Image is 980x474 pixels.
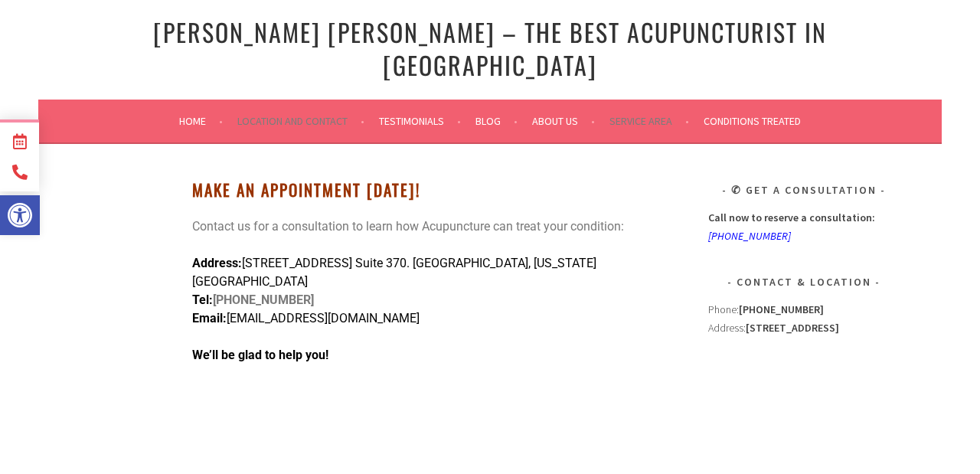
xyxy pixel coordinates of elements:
[192,293,314,325] strong: [PHONE_NUMBER]
[609,112,689,130] a: Service Area
[708,300,900,319] div: Phone:
[192,311,227,325] strong: Email:
[708,211,875,224] strong: Call now to reserve a consultation:
[153,14,827,83] a: [PERSON_NAME] [PERSON_NAME] – The Best Acupuncturist In [GEOGRAPHIC_DATA]
[192,178,420,201] strong: Make An Appointment [DATE]!
[192,256,242,270] strong: Address:
[179,112,223,130] a: Home
[227,311,420,325] span: [EMAIL_ADDRESS][DOMAIN_NAME]
[475,112,518,130] a: Blog
[192,256,596,289] span: [STREET_ADDRESS] Suite 370. [GEOGRAPHIC_DATA], [US_STATE][GEOGRAPHIC_DATA]
[532,112,595,130] a: About Us
[708,273,900,291] h3: Contact & Location
[746,321,839,335] strong: [STREET_ADDRESS]
[708,181,900,199] h3: ✆ Get A Consultation
[192,217,667,236] p: Contact us for a consultation to learn how Acupuncture can treat your condition:
[708,229,791,243] a: [PHONE_NUMBER]
[192,293,213,307] span: Tel:
[237,112,364,130] a: Location and Contact
[704,112,801,130] a: Conditions Treated
[192,348,328,362] strong: We’ll be glad to help you!
[739,302,824,316] strong: [PHONE_NUMBER]
[379,112,461,130] a: Testimonials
